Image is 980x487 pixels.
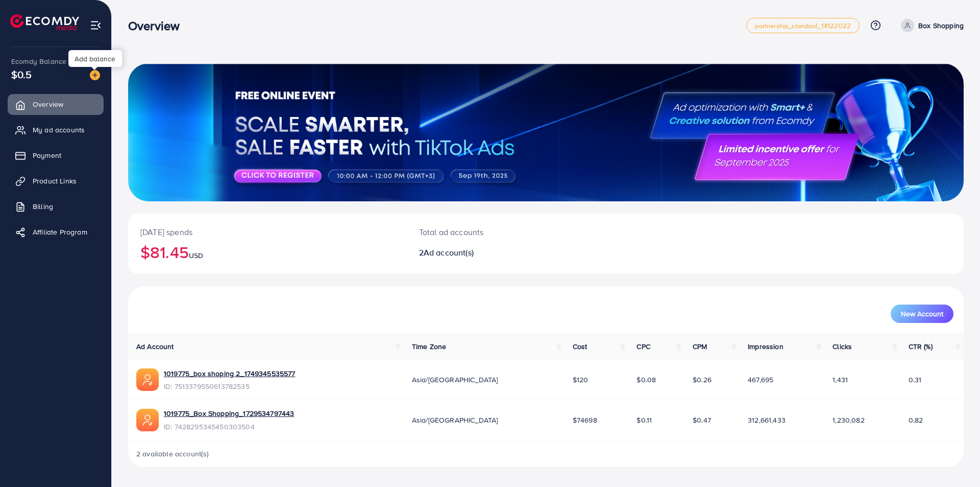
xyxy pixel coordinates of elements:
[10,14,79,30] img: logo
[33,125,85,135] span: My ad accounts
[140,226,395,238] p: [DATE] spends
[189,250,203,261] span: USD
[8,171,104,191] a: Product Links
[748,375,773,385] span: 467,695
[832,341,852,352] span: Clicks
[33,201,53,212] span: Billing
[897,19,964,32] a: Box Shopping
[68,50,122,67] div: Add balance
[412,415,498,425] span: Asia/[GEOGRAPHIC_DATA]
[8,120,104,140] a: My ad accounts
[693,415,711,425] span: $0.47
[636,375,656,385] span: $0.08
[128,18,188,33] h3: Overview
[419,226,603,238] p: Total ad accounts
[901,310,943,317] span: New Account
[164,368,296,379] a: 1019775_box shoping 2_1749345535577
[636,341,650,352] span: CPC
[755,22,851,29] span: partnership_standard_14122022
[33,150,61,160] span: Payment
[8,222,104,242] a: Affiliate Program
[90,19,102,31] img: menu
[8,94,104,114] a: Overview
[573,375,589,385] span: $120
[33,176,77,186] span: Product Links
[748,341,783,352] span: Impression
[636,415,652,425] span: $0.11
[746,18,860,33] a: partnership_standard_14122022
[136,409,159,431] img: ic-ads-acc.e4c84228.svg
[11,56,66,66] span: Ecomdy Balance
[748,415,786,425] span: 312,661,433
[136,368,159,391] img: ic-ads-acc.e4c84228.svg
[33,99,63,109] span: Overview
[573,415,597,425] span: $74698
[909,341,933,352] span: CTR (%)
[164,408,294,419] a: 1019775_Box Shopping_1729534797443
[140,242,395,262] h2: $81.45
[573,341,587,352] span: Cost
[693,375,712,385] span: $0.26
[909,415,923,425] span: 0.82
[164,381,296,391] span: ID: 7513379550613782535
[891,305,953,323] button: New Account
[412,341,446,352] span: Time Zone
[832,375,848,385] span: 1,431
[918,19,964,32] p: Box Shopping
[136,341,174,352] span: Ad Account
[33,227,87,237] span: Affiliate Program
[419,248,603,258] h2: 2
[937,441,972,479] iframe: Chat
[90,70,100,80] img: image
[136,449,209,459] span: 2 available account(s)
[8,145,104,166] a: Payment
[424,247,474,258] span: Ad account(s)
[11,67,32,82] span: $0.5
[412,375,498,385] span: Asia/[GEOGRAPHIC_DATA]
[8,196,104,217] a: Billing
[909,375,922,385] span: 0.31
[693,341,707,352] span: CPM
[832,415,864,425] span: 1,230,082
[164,422,294,432] span: ID: 7428295345450303504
